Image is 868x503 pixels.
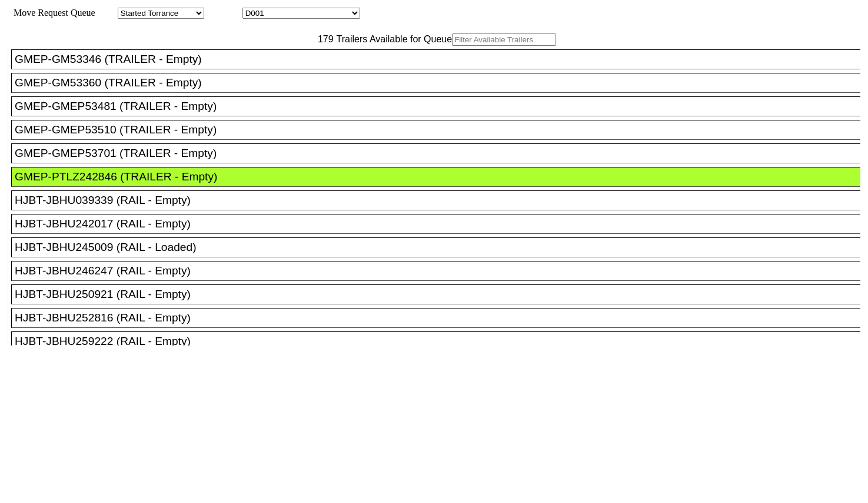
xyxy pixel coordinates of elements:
[15,100,867,113] div: GMEP-GMEP53481 (TRAILER - Empty)
[15,123,867,136] div: GMEP-GMEP53510 (TRAILER - Empty)
[15,264,867,277] div: HJBT-JBHU246247 (RAIL - Empty)
[15,288,867,301] div: HJBT-JBHU250921 (RAIL - Empty)
[15,194,867,207] div: HJBT-JBHU039339 (RAIL - Empty)
[207,8,240,18] span: Location
[15,147,867,160] div: GMEP-GMEP53701 (TRAILER - Empty)
[15,335,867,348] div: HJBT-JBHU259222 (RAIL - Empty)
[15,170,867,183] div: GMEP-PTLZ242846 (TRAILER - Empty)
[334,34,453,44] span: Trailers Available for Queue
[15,241,867,254] div: HJBT-JBHU245009 (RAIL - Loaded)
[312,34,334,44] span: 179
[15,53,867,66] div: GMEP-GM53346 (TRAILER - Empty)
[452,33,556,46] input: Filter Available Trailers
[15,311,867,324] div: HJBT-JBHU252816 (RAIL - Empty)
[97,8,115,18] span: Area
[15,76,867,89] div: GMEP-GM53360 (TRAILER - Empty)
[8,8,95,18] span: Move Request Queue
[15,217,867,230] div: HJBT-JBHU242017 (RAIL - Empty)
